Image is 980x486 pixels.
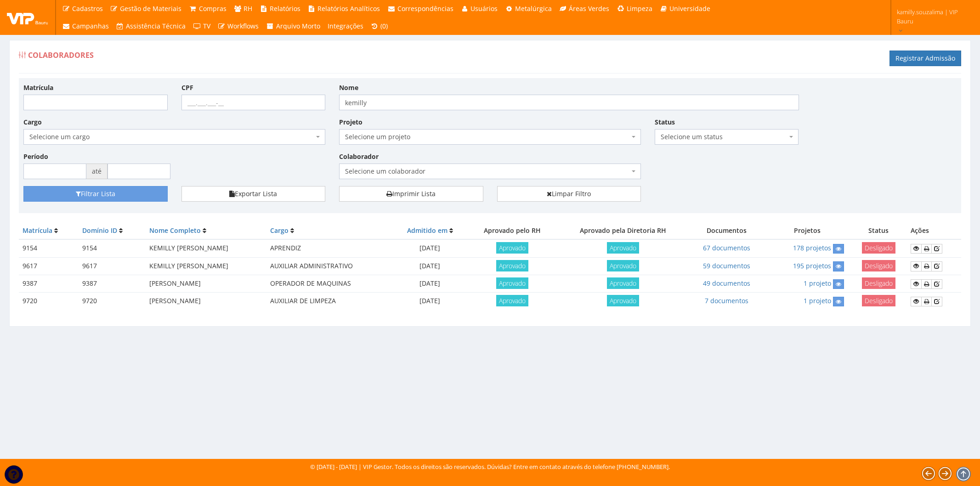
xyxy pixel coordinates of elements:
[19,275,79,293] td: 9387
[669,4,710,13] span: Universidade
[392,275,467,293] td: [DATE]
[146,275,266,293] td: [PERSON_NAME]
[79,275,146,293] td: 9387
[146,293,266,310] td: [PERSON_NAME]
[266,257,392,275] td: AUXILIAR ADMINISTRATIVO
[339,164,641,179] span: Selecione um colaborador
[29,132,314,141] span: Selecione um cargo
[339,118,363,127] label: Projeto
[79,239,146,257] td: 9154
[23,152,48,161] label: Período
[862,242,895,254] span: Desligado
[407,226,448,235] a: Admitido em
[557,222,689,239] th: Aprovado pela Diretoria RH
[515,4,552,13] span: Metalúrgica
[72,4,103,13] span: Cadastros
[705,296,748,305] a: 7 documentos
[120,4,181,13] span: Gestão de Materiais
[897,7,968,26] span: kamilly.souzalima | VIP Bauru
[58,17,113,35] a: Campanhas
[189,17,214,35] a: TV
[181,83,193,92] label: CPF
[907,222,961,239] th: Ações
[765,222,850,239] th: Projetos
[79,293,146,310] td: 9720
[496,277,528,289] span: Aprovado
[497,186,641,202] a: Limpar Filtro
[19,239,79,257] td: 9154
[862,295,895,306] span: Desligado
[569,4,609,13] span: Áreas Verdes
[793,243,831,252] a: 178 projetos
[339,186,483,202] a: Imprimir Lista
[627,4,652,13] span: Limpeza
[266,293,392,310] td: AUXILIAR DE LIMPEZA
[214,17,263,35] a: Workflows
[655,129,799,145] span: Selecione um status
[23,83,53,92] label: Matrícula
[496,295,528,306] span: Aprovado
[199,4,227,13] span: Compras
[804,279,831,288] a: 1 projeto
[324,17,367,35] a: Integrações
[607,277,639,289] span: Aprovado
[850,222,907,239] th: Status
[266,239,392,257] td: APRENDIZ
[607,242,639,254] span: Aprovado
[339,83,358,92] label: Nome
[203,22,210,30] span: TV
[392,257,467,275] td: [DATE]
[392,293,467,310] td: [DATE]
[262,17,324,35] a: Arquivo Morto
[146,257,266,275] td: KEMILLY [PERSON_NAME]
[496,242,528,254] span: Aprovado
[607,260,639,271] span: Aprovado
[467,222,557,239] th: Aprovado pelo RH
[793,261,831,270] a: 195 projetos
[79,257,146,275] td: 9617
[655,118,675,127] label: Status
[688,222,765,239] th: Documentos
[23,226,52,235] a: Matrícula
[345,167,629,176] span: Selecione um colaborador
[126,22,186,30] span: Assistência Técnica
[266,275,392,293] td: OPERADOR DE MAQUINAS
[661,132,787,141] span: Selecione um status
[227,22,259,30] span: Workflows
[703,279,750,288] a: 49 documentos
[862,260,895,271] span: Desligado
[149,226,201,235] a: Nome Completo
[181,186,326,202] button: Exportar Lista
[86,164,108,179] span: até
[889,51,961,66] a: Registrar Admissão
[276,22,320,30] span: Arquivo Morto
[146,239,266,257] td: KEMILLY [PERSON_NAME]
[380,22,388,30] span: (0)
[181,95,326,110] input: ___.___.___-__
[23,129,325,145] span: Selecione um cargo
[28,50,94,60] span: Colaboradores
[339,152,379,161] label: Colaborador
[72,22,109,30] span: Campanhas
[270,4,300,13] span: Relatórios
[862,277,895,289] span: Desligado
[367,17,392,35] a: (0)
[23,186,168,202] button: Filtrar Lista
[496,260,528,271] span: Aprovado
[310,463,670,471] div: © [DATE] - [DATE] | VIP Gestor. Todos os direitos são reservados. Dúvidas? Entre em contato atrav...
[82,226,117,235] a: Domínio ID
[607,295,639,306] span: Aprovado
[19,293,79,310] td: 9720
[339,129,641,145] span: Selecione um projeto
[470,4,498,13] span: Usuários
[328,22,363,30] span: Integrações
[703,261,750,270] a: 59 documentos
[397,4,453,13] span: Correspondências
[113,17,190,35] a: Assistência Técnica
[244,4,252,13] span: RH
[703,243,750,252] a: 67 documentos
[804,296,831,305] a: 1 projeto
[7,11,48,24] img: logo
[19,257,79,275] td: 9617
[345,132,629,141] span: Selecione um projeto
